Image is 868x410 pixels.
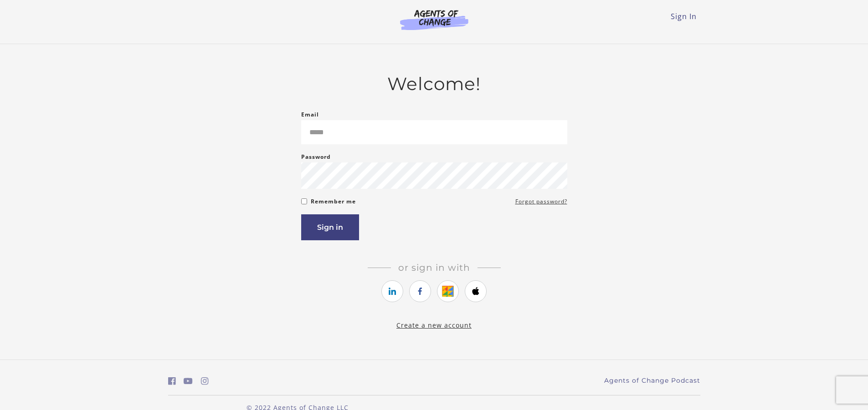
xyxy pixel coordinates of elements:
[437,280,459,302] a: https://courses.thinkific.com/users/auth/google?ss%5Breferral%5D=&ss%5Buser_return_to%5D=&ss%5Bvi...
[201,375,209,388] a: https://www.instagram.com/agentsofchangeprep/ (Open in a new window)
[301,73,567,95] h2: Welcome!
[311,196,356,207] label: Remember me
[301,214,359,240] button: Sign in
[184,377,193,385] i: https://www.youtube.com/c/AgentsofChangeTestPrepbyMeaganMitchell (Open in a new window)
[301,152,331,162] label: Password
[409,280,431,302] a: https://courses.thinkific.com/users/auth/facebook?ss%5Breferral%5D=&ss%5Buser_return_to%5D=&ss%5B...
[515,196,567,207] a: Forgot password?
[671,11,697,21] a: Sign In
[381,280,403,302] a: https://courses.thinkific.com/users/auth/linkedin?ss%5Breferral%5D=&ss%5Buser_return_to%5D=&ss%5B...
[168,375,176,388] a: https://www.facebook.com/groups/aswbtestprep (Open in a new window)
[465,280,487,302] a: https://courses.thinkific.com/users/auth/apple?ss%5Breferral%5D=&ss%5Buser_return_to%5D=&ss%5Bvis...
[390,9,478,30] img: Agents of Change Logo
[301,109,319,120] label: Email
[604,376,700,385] a: Agents of Change Podcast
[396,321,472,329] a: Create a new account
[391,262,478,273] span: Or sign in with
[168,377,176,385] i: https://www.facebook.com/groups/aswbtestprep (Open in a new window)
[201,377,209,385] i: https://www.instagram.com/agentsofchangeprep/ (Open in a new window)
[184,375,193,388] a: https://www.youtube.com/c/AgentsofChangeTestPrepbyMeaganMitchell (Open in a new window)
